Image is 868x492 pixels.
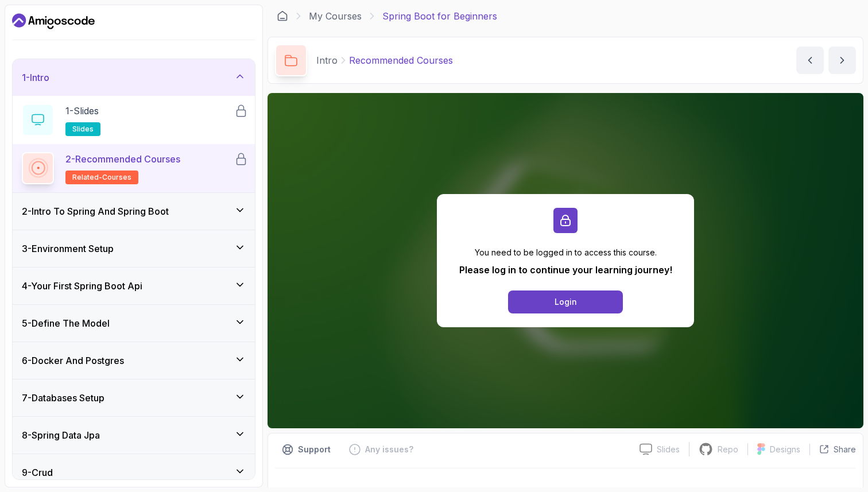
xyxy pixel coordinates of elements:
button: 9-Crud [13,454,255,491]
p: You need to be logged in to access this course. [459,247,672,258]
p: Please log in to continue your learning journey! [459,263,672,277]
h3: 7 - Databases Setup [22,391,104,405]
h3: 1 - Intro [22,71,49,84]
button: Support button [275,440,338,459]
h3: 8 - Spring Data Jpa [22,428,100,442]
button: next content [828,47,856,74]
button: 2-Recommended Coursesrelated-courses [22,152,246,184]
h3: 6 - Docker And Postgres [22,354,124,367]
button: 2-Intro To Spring And Spring Boot [13,193,255,230]
button: 7-Databases Setup [13,379,255,416]
p: Recommended Courses [349,53,453,67]
h3: 3 - Environment Setup [22,242,114,255]
button: 1-Slidesslides [22,104,246,136]
button: Share [809,444,856,455]
span: related-courses [72,173,131,182]
button: 8-Spring Data Jpa [13,417,255,454]
a: My Courses [309,9,362,23]
p: Spring Boot for Beginners [382,9,497,23]
button: 5-Define The Model [13,305,255,342]
button: previous content [796,47,824,74]
span: slides [72,125,94,134]
button: Login [508,290,623,313]
button: 4-Your First Spring Boot Api [13,268,255,304]
a: Dashboard [277,10,288,22]
h3: 5 - Define The Model [22,316,110,330]
a: Dashboard [12,12,95,30]
h3: 4 - Your First Spring Boot Api [22,279,142,293]
h3: 2 - Intro To Spring And Spring Boot [22,204,169,218]
p: Repo [718,444,738,455]
p: Slides [657,444,680,455]
p: 2 - Recommended Courses [65,152,180,166]
h3: 9 - Crud [22,466,53,479]
button: 6-Docker And Postgres [13,342,255,379]
p: Share [834,444,856,455]
p: Support [298,444,331,455]
p: Intro [316,53,338,67]
p: Designs [770,444,800,455]
button: 1-Intro [13,59,255,96]
p: Any issues? [365,444,413,455]
div: Login [555,296,577,308]
p: 1 - Slides [65,104,99,118]
button: 3-Environment Setup [13,230,255,267]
